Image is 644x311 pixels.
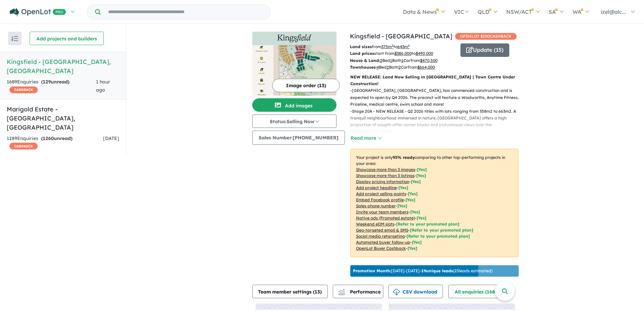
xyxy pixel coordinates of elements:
[390,58,392,63] u: 1
[356,197,404,202] u: Embed Facebook profile
[412,51,433,56] span: to
[407,234,470,239] span: [Refer to your promoted plan]
[356,234,405,239] u: Social media retargeting
[7,57,119,75] h5: Kingsfield - [GEOGRAPHIC_DATA] , [GEOGRAPHIC_DATA]
[350,65,377,70] b: Townhouses:
[398,185,408,190] span: [ Yes ]
[356,191,406,196] u: Add project selling-points
[350,57,455,64] p: Bed Bath Car from
[252,98,336,112] button: Add images
[350,51,374,56] b: Land prices
[420,58,438,63] u: $ 470,500
[460,43,509,57] button: Update (15)
[255,34,334,42] img: Kingsfield - Sunbury Logo
[356,173,415,178] u: Showcase more than 3 listings
[350,32,452,40] a: Kingsfield - [GEOGRAPHIC_DATA]
[350,149,518,257] p: Your project is only comparing to other top-performing projects in your area: - - - - - - - - - -...
[387,65,389,70] u: 2
[252,285,328,298] button: Team member settings (13)
[353,268,492,274] p: [DATE] - [DATE] - ( 25 leads estimated)
[30,32,104,45] button: Add projects and builders
[421,268,453,273] b: 19 unique leads
[408,246,417,251] span: [Yes]
[397,203,407,208] span: [ Yes ]
[102,5,269,19] input: Try estate name, suburb, builder or developer
[252,114,336,128] button: Status:Selling Now
[601,8,626,15] span: izel@alc...
[356,228,408,233] u: Geo-targeted email & SMS
[356,240,410,245] u: Automated buyer follow-up
[315,289,320,295] span: 13
[338,291,345,295] img: bar-chart.svg
[350,108,524,136] p: - Stage 20A - NEW RELEASE - Q2 2026 titles with lots ranging from 358m2 to 663m2. A tranquil neig...
[393,289,400,296] img: download icon
[416,51,433,56] u: $ 490,000
[43,79,51,85] span: 129
[417,215,426,220] span: [Yes]
[380,58,382,63] u: 2
[252,32,336,96] a: Kingsfield - Sunbury LogoKingsfield - Sunbury
[393,155,415,160] b: 95 % ready
[356,203,396,208] u: Sales phone number
[338,289,344,292] img: line-chart.svg
[392,44,393,47] sup: 2
[388,285,443,298] button: CSV download
[10,8,66,16] img: Openlot PRO Logo White
[401,58,404,63] u: 1
[7,105,119,132] h5: Marigold Estate - [GEOGRAPHIC_DATA] , [GEOGRAPHIC_DATA]
[381,44,393,49] u: 375 m
[103,135,119,141] span: [DATE]
[448,285,509,298] button: All enquiries (1689)
[410,209,420,214] span: [ Yes ]
[417,167,427,172] span: [ Yes ]
[272,79,340,92] button: Image order (13)
[7,78,96,94] div: 1689 Enquir ies
[417,65,435,70] u: $ 664,000
[356,167,415,172] u: Showcase more than 3 images
[96,79,110,93] span: 1 hour ago
[350,43,455,50] p: from
[350,64,455,71] p: Bed Bath Car from
[356,209,409,214] u: Invite your team members
[41,79,69,85] strong: ( unread)
[398,65,401,70] u: 2
[394,51,412,56] u: $ 386,000
[455,33,517,40] span: OPENLOT $ 200 CASHBACK
[356,215,415,220] u: Native ads (Promoted estate)
[43,135,54,141] span: 1260
[353,268,391,273] b: Promotion Month:
[356,185,397,190] u: Add project headline
[333,285,383,298] button: Performance
[252,131,345,145] button: Sales Number:[PHONE_NUMBER]
[350,74,518,88] p: NEW RELEASE: Land Now Selling in [GEOGRAPHIC_DATA] | Town Centre Under Construction!
[408,44,410,47] sup: 2
[7,135,103,151] div: 1289 Enquir ies
[412,240,422,245] span: [Yes]
[396,221,459,227] span: [Refer to your promoted plan]
[377,65,379,70] u: 4
[356,221,394,227] u: Weekend eDM slots
[356,179,409,184] u: Display pricing information
[350,134,382,142] button: Read more
[350,50,455,57] p: start from
[350,44,372,49] b: Land sizes
[393,44,410,49] span: to
[11,36,18,41] img: sort.svg
[9,87,38,93] span: CASHBACK
[410,228,473,233] span: [Refer to your promoted plan]
[356,246,406,251] u: OpenLot Buyer Cashback
[350,58,380,63] b: House & Land:
[397,44,410,49] u: 643 m
[406,197,415,202] span: [ Yes ]
[350,87,524,108] p: - [GEOGRAPHIC_DATA], [GEOGRAPHIC_DATA], has commenced construction and is expected to open by Q4 ...
[252,45,336,96] img: Kingsfield - Sunbury
[408,191,418,196] span: [ Yes ]
[411,179,421,184] span: [ Yes ]
[416,173,426,178] span: [ Yes ]
[41,135,72,141] strong: ( unread)
[339,289,381,295] span: Performance
[9,143,38,149] span: CASHBACK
